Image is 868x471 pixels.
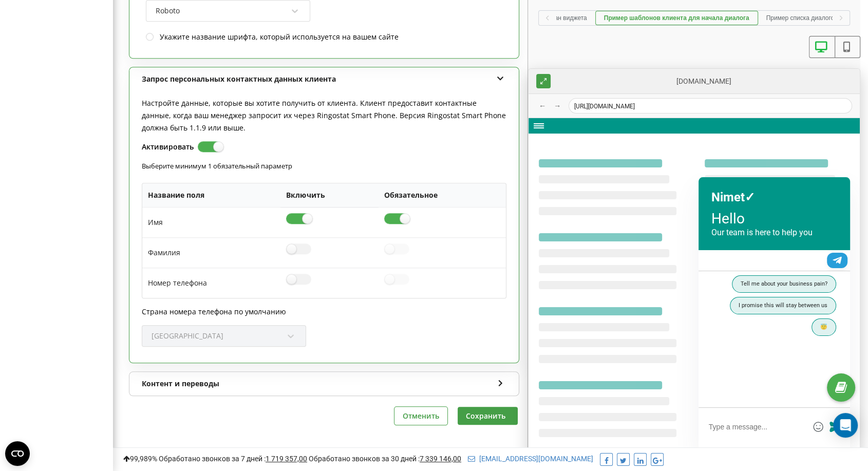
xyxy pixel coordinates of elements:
button: ← [536,100,549,112]
th: Название поля [142,183,280,208]
p: Nimet✓ [711,190,837,210]
button: Пример шаблонов клиента для начала диалога [595,11,758,25]
p: Our team is here to help you [711,228,837,237]
label: Укажите название шрифта, который используется на вашем сайте [160,31,399,42]
div: Roboto [156,6,180,15]
a: [EMAIL_ADDRESS][DOMAIN_NAME] [468,455,593,463]
div: Контент и переводы [129,372,519,395]
button: Tell me about your business pain? [732,275,836,293]
u: 1 719 357,00 [266,455,307,463]
p: Hello [711,210,837,228]
p: Страна номера телефона по умолчанию [142,306,506,318]
button: Open CMP widget [5,441,30,466]
button: Экран виджета [536,11,595,25]
div: [URL][DOMAIN_NAME] [569,98,852,114]
div: Open Intercom Messenger [833,413,858,438]
td: Фамилия [142,237,280,268]
span: 99,989% [123,455,157,463]
label: Активировать [142,141,194,153]
div: [DOMAIN_NAME] [556,76,852,86]
button: Сохранить [458,407,518,425]
th: Включить [280,183,379,208]
p: Настройте данные, которые вы хотите получить от клиента. Клиент предоставит контактные данные, ко... [142,97,506,134]
p: Выберите минимум 1 обязательный параметр [142,152,506,176]
button: I promise this will stay between us [730,297,836,314]
u: 7 339 146,00 [420,455,461,463]
button: Отменить [394,407,447,425]
span: Обработано звонков за 7 дней : [159,455,307,463]
button: → [551,100,563,112]
th: Обязательное [379,183,506,208]
td: Имя [142,208,280,237]
button: 😇 [812,318,836,336]
td: Номер телефона [142,268,280,298]
span: Обработано звонков за 30 дней : [309,455,461,463]
div: Запрос персональных контактных данных клиента [129,67,519,91]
